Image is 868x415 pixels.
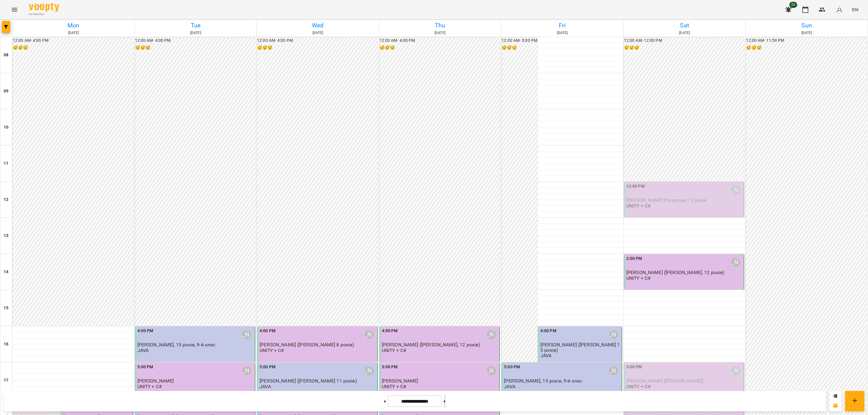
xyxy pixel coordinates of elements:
label: 4:00 PM [382,328,398,334]
label: 5:00 PM [137,364,153,370]
div: Саенко Олександр Олександрович [365,330,374,339]
h6: 12:00 AM - 4:00 PM [135,37,256,44]
label: 4:00 PM [540,328,556,334]
h6: 😴😴😴 [379,45,500,51]
label: 4:00 PM [137,328,153,334]
h6: Sun [747,21,867,30]
span: For Business [29,12,59,16]
h6: 16 [4,341,8,348]
p: UNITY + C# [382,384,406,389]
p: JAVA [259,384,271,389]
h6: 😴😴😴 [257,45,378,51]
label: 5:00 PM [382,364,398,370]
p: JAVA [540,353,552,358]
h6: 11 [4,160,8,167]
p: UNITY + C# [626,203,651,208]
h6: [DATE] [380,30,500,36]
h6: 😴😴😴 [624,45,744,51]
h6: [DATE] [13,30,134,36]
div: Саенко Олександр Олександрович [365,366,374,375]
span: [PERSON_NAME] ([PERSON_NAME], 12 років) [626,270,725,275]
h6: 😴😴😴 [502,45,537,51]
span: [PERSON_NAME] ([PERSON_NAME]) [626,378,703,384]
p: UNITY + C# [137,384,162,389]
h6: 12:00 AM - 5:00 PM [502,37,537,44]
h6: 😴😴😴 [746,45,866,51]
label: 12:00 PM [626,183,645,190]
span: [PERSON_NAME] ([PERSON_NAME] 8 років) [259,342,354,348]
p: UNITY + C# [382,348,406,353]
h6: 13 [4,232,8,239]
div: Саенко Олександр Олександрович [731,186,740,195]
h6: 12:00 AM - 4:00 PM [379,37,500,44]
h6: [DATE] [136,30,256,36]
label: 4:00 PM [259,328,275,334]
h6: 12 [4,196,8,203]
h6: Fri [502,21,622,30]
h6: 12:00 AM - 4:00 PM [257,37,378,44]
h6: 08 [4,52,8,58]
p: UNITY + C# [259,348,284,353]
span: 20 [789,2,797,8]
label: 5:00 PM [626,364,642,370]
p: JAVA [137,348,149,353]
img: avatar_s.png [835,5,844,14]
span: [PERSON_NAME] ([PERSON_NAME], 12 років) [382,342,480,348]
h6: 12:00 AM - 11:59 PM [746,37,866,44]
h6: 10 [4,124,8,131]
h6: Sat [624,21,745,30]
div: Саенко Олександр Олександрович [731,258,740,267]
div: Саенко Олександр Олександрович [609,330,618,339]
span: [PERSON_NAME] ([PERSON_NAME] 11 років) [259,378,357,384]
h6: [DATE] [624,30,745,36]
p: UNITY + C# [626,384,651,389]
img: Voopty Logo [29,3,59,12]
h6: Wed [258,21,378,30]
h6: 17 [4,377,8,384]
h6: [DATE] [747,30,867,36]
div: Саенко Олександр Олександрович [487,366,496,375]
h6: 😴😴😴 [13,45,133,51]
div: Саенко Олександр Олександрович [242,366,251,375]
button: Menu [7,2,22,17]
span: [PERSON_NAME] В'ячеслав 12 років [626,197,707,203]
h6: [DATE] [502,30,622,36]
div: Саенко Олександр Олександрович [487,330,496,339]
h6: 14 [4,269,8,275]
label: 5:00 PM [259,364,275,370]
h6: 😴😴😴 [135,45,256,51]
span: [PERSON_NAME], 15 років, 9-й клас [137,342,215,348]
div: Саенко Олександр Олександрович [609,366,618,375]
p: JAVA [504,384,515,389]
h6: 15 [4,305,8,311]
span: [PERSON_NAME], 15 років, 9-й клас [504,378,582,384]
p: UNITY + C# [626,276,651,281]
div: Саенко Олександр Олександрович [731,366,740,375]
h6: 12:00 AM - 4:00 PM [13,37,133,44]
h6: [DATE] [258,30,378,36]
div: Саенко Олександр Олександрович [242,330,251,339]
span: EN [852,6,858,13]
span: [PERSON_NAME] ([PERSON_NAME] 15 років) [540,342,620,353]
label: 5:00 PM [504,364,520,370]
span: [PERSON_NAME] [137,378,174,384]
h6: Mon [13,21,134,30]
span: [PERSON_NAME] [382,378,418,384]
h6: 12:00 AM - 12:00 PM [624,37,744,44]
button: EN [850,4,861,15]
h6: 09 [4,88,8,95]
h6: Thu [380,21,500,30]
label: 2:00 PM [626,255,642,262]
h6: Tue [136,21,256,30]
